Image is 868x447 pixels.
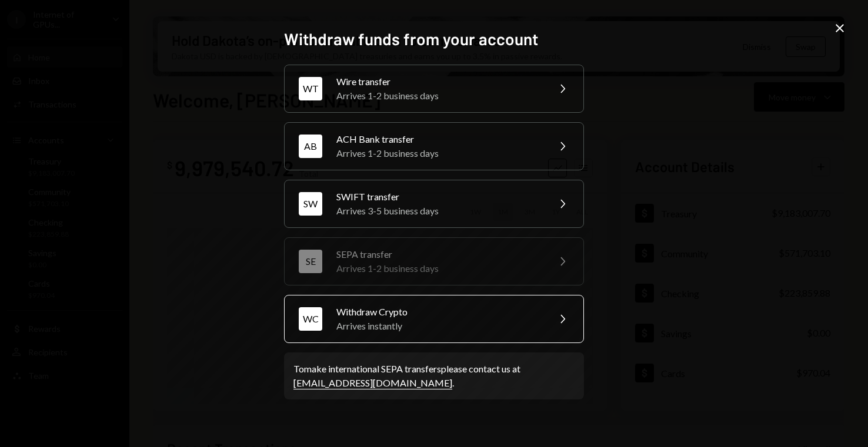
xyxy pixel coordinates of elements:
[293,377,452,389] a: [EMAIL_ADDRESS][DOMAIN_NAME]
[284,180,584,228] button: SWSWIFT transferArrives 3-5 business days
[336,89,541,103] div: Arrives 1-2 business days
[336,204,541,218] div: Arrives 3-5 business days
[336,319,541,333] div: Arrives instantly
[336,247,541,261] div: SEPA transfer
[336,261,541,275] div: Arrives 1-2 business days
[284,237,584,285] button: SESEPA transferArrives 1-2 business days
[336,190,541,204] div: SWIFT transfer
[293,362,575,390] div: To make international SEPA transfers please contact us at .
[336,146,541,160] div: Arrives 1-2 business days
[299,192,322,216] div: SW
[284,295,584,343] button: WCWithdraw CryptoArrives instantly
[336,132,541,146] div: ACH Bank transfer
[336,305,541,319] div: Withdraw Crypto
[299,250,322,273] div: SE
[284,122,584,170] button: ABACH Bank transferArrives 1-2 business days
[336,75,541,89] div: Wire transfer
[299,135,322,158] div: AB
[299,77,322,100] div: WT
[299,307,322,331] div: WC
[284,65,584,113] button: WTWire transferArrives 1-2 business days
[284,28,584,51] h2: Withdraw funds from your account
